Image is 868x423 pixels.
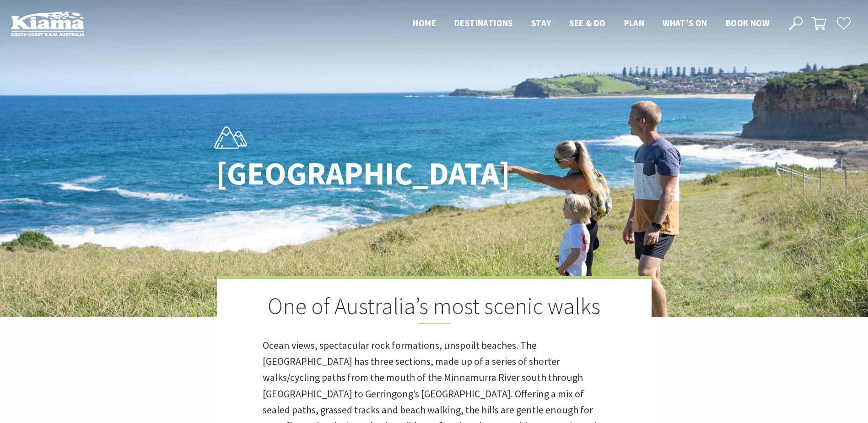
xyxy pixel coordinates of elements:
[404,16,778,31] nav: Main Menu
[413,17,436,28] span: Home
[216,156,474,191] h1: [GEOGRAPHIC_DATA]
[11,11,84,36] img: Kiama Logo
[454,17,513,28] span: Destinations
[569,17,605,28] span: See & Do
[624,17,645,28] span: Plan
[263,293,606,324] h2: One of Australia’s most scenic walks
[531,17,551,28] span: Stay
[663,17,707,28] span: What’s On
[726,17,769,28] span: Book now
